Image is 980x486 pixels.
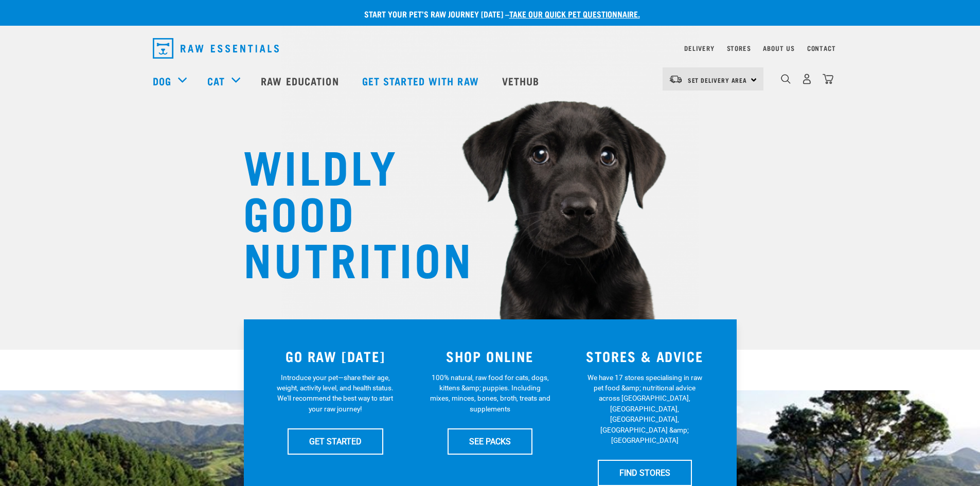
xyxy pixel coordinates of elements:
[448,428,532,454] a: SEE PACKS
[763,46,794,50] a: About Us
[153,73,171,88] a: Dog
[688,78,747,82] span: Set Delivery Area
[288,428,383,454] a: GET STARTED
[352,60,492,101] a: Get started with Raw
[807,46,836,50] a: Contact
[509,11,640,16] a: take our quick pet questionnaire.
[684,46,714,50] a: Delivery
[243,141,449,280] h1: WILDLY GOOD NUTRITION
[492,60,553,101] a: Vethub
[264,348,407,364] h3: GO RAW [DATE]
[419,348,561,364] h3: SHOP ONLINE
[153,38,279,59] img: Raw Essentials Logo
[781,74,791,84] img: home-icon-1@2x.png
[669,75,683,84] img: van-moving.png
[145,34,836,63] nav: dropdown navigation
[574,348,716,364] h3: STORES & ADVICE
[801,74,812,84] img: user.png
[275,372,396,415] p: Introduce your pet—share their age, weight, activity level, and health status. We'll recommend th...
[823,74,833,84] img: home-icon@2x.png
[598,460,692,485] a: FIND STORES
[430,372,550,415] p: 100% natural, raw food for cats, dogs, kittens &amp; puppies. Including mixes, minces, bones, bro...
[207,73,225,88] a: Cat
[727,46,751,50] a: Stores
[584,372,705,446] p: We have 17 stores specialising in raw pet food &amp; nutritional advice across [GEOGRAPHIC_DATA],...
[251,60,351,101] a: Raw Education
